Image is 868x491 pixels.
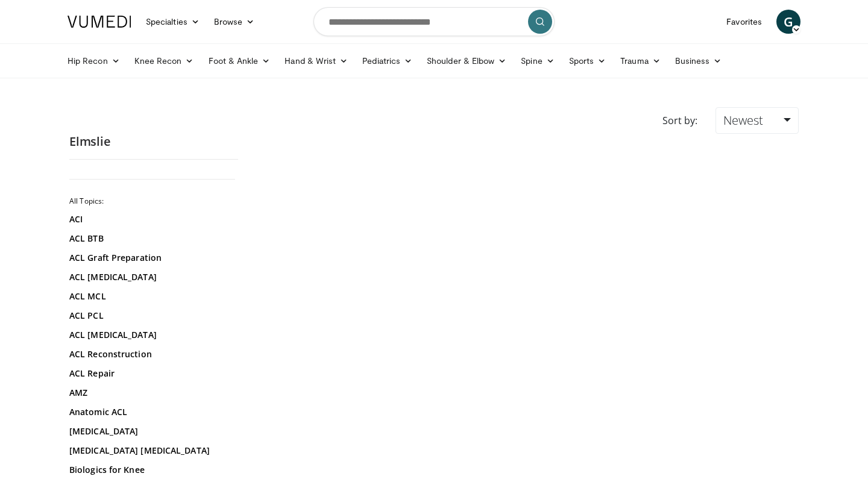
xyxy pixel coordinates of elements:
[127,49,201,73] a: Knee Recon
[69,196,235,206] h2: All Topics:
[69,134,238,149] h2: Elmslie
[723,112,763,128] span: Newest
[653,107,706,134] div: Sort by:
[69,406,232,418] a: Anatomic ACL
[69,290,232,302] a: ACL MCL
[60,49,127,73] a: Hip Recon
[715,107,799,134] a: Newest
[69,445,232,457] a: [MEDICAL_DATA] [MEDICAL_DATA]
[355,49,420,73] a: Pediatrics
[69,348,232,360] a: ACL Reconstruction
[201,49,278,73] a: Foot & Ankle
[313,7,555,36] input: Search topics, interventions
[69,310,232,322] a: ACL PCL
[69,464,232,476] a: Biologics for Knee
[69,233,232,245] a: ACL BTB
[207,10,262,34] a: Browse
[68,16,131,28] img: VuMedi Logo
[69,271,232,283] a: ACL [MEDICAL_DATA]
[514,49,561,73] a: Spine
[613,49,668,73] a: Trauma
[277,49,355,73] a: Hand & Wrist
[776,10,800,34] a: G
[69,387,232,399] a: AMZ
[69,425,232,437] a: [MEDICAL_DATA]
[420,49,514,73] a: Shoulder & Elbow
[668,49,729,73] a: Business
[719,10,769,34] a: Favorites
[69,213,232,225] a: ACI
[69,329,232,341] a: ACL [MEDICAL_DATA]
[69,252,232,264] a: ACL Graft Preparation
[139,10,207,34] a: Specialties
[69,367,232,380] a: ACL Repair
[562,49,614,73] a: Sports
